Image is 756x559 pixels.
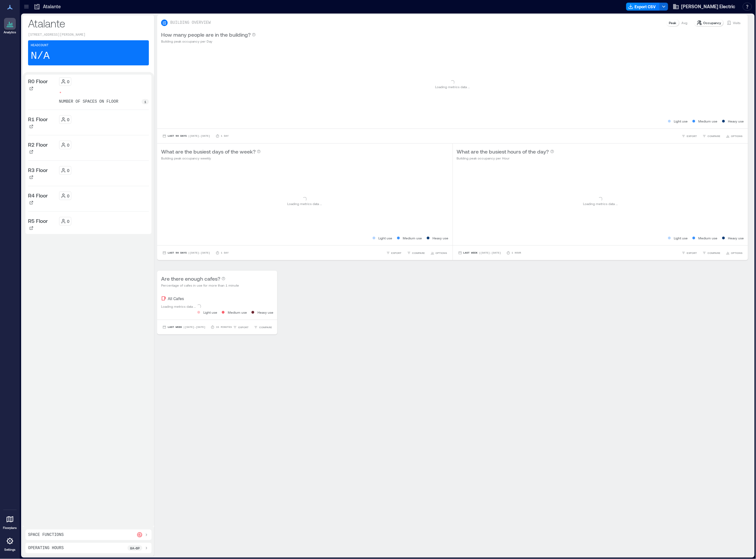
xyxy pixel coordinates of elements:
[457,148,549,156] p: What are the busiest hours of the day?
[238,325,249,329] span: EXPORT
[216,325,232,329] p: 15 minutes
[228,310,247,315] p: Medium use
[161,275,220,283] p: Are there enough cafes?
[67,168,70,173] p: 0
[680,133,699,139] button: EXPORT
[161,156,261,161] p: Building peak occupancy weekly
[67,79,70,84] p: 0
[130,545,140,551] p: 8a - 6p
[28,115,48,123] p: R1 Floor
[674,235,688,241] p: Light use
[731,251,743,255] span: OPTIONS
[28,32,149,38] p: [STREET_ADDRESS][PERSON_NAME]
[28,17,149,30] p: Atalante
[457,156,554,161] p: Building peak occupancy per Hour
[704,20,721,25] p: Occupancy
[701,250,722,256] button: COMPARE
[433,235,449,241] p: Heavy use
[161,304,196,309] p: Loading metrics data ...
[161,250,212,256] button: Last 90 Days |[DATE]-[DATE]
[583,201,618,206] p: Loading metrics data ...
[59,99,119,104] p: number of spaces on floor
[288,201,322,206] p: Loading metrics data ...
[733,20,741,25] p: Visits
[2,533,18,554] a: Settings
[457,250,502,256] button: Last Week |[DATE]-[DATE]
[681,3,736,10] span: [PERSON_NAME] Electric
[259,325,272,329] span: COMPARE
[67,117,70,122] p: 0
[2,16,18,36] a: Analytics
[682,20,688,25] p: Avg
[161,148,256,156] p: What are the busiest days of the week?
[28,77,48,85] p: R0 Floor
[28,532,64,538] p: Space Functions
[669,20,676,25] p: Peak
[699,119,718,124] p: Medium use
[403,235,422,241] p: Medium use
[429,250,449,256] button: OPTIONS
[144,99,146,104] p: 1
[28,166,48,174] p: R3 Floor
[687,251,697,255] span: EXPORT
[258,310,273,315] p: Heavy use
[168,296,184,301] p: All Cafes
[221,134,229,138] p: 1 Day
[161,324,207,331] button: Last Week |[DATE]-[DATE]
[687,134,697,138] span: EXPORT
[28,141,48,149] p: R2 Floor
[221,251,229,255] p: 1 Day
[436,251,447,255] span: OPTIONS
[161,39,256,44] p: Building peak occupancy per Day
[31,43,49,48] p: Headcount
[512,251,521,255] p: 1 Hour
[253,324,273,331] button: COMPARE
[28,217,48,225] p: R5 Floor
[4,30,16,34] p: Analytics
[728,235,744,241] p: Heavy use
[4,548,16,552] p: Settings
[435,84,470,89] p: Loading metrics data ...
[161,133,212,139] button: Last 90 Days |[DATE]-[DATE]
[406,250,427,256] button: COMPARE
[725,133,744,139] button: OPTIONS
[626,3,660,11] button: Export CSV
[728,119,744,124] p: Heavy use
[680,250,699,256] button: EXPORT
[28,545,64,551] p: Operating Hours
[3,526,17,530] p: Floorplans
[379,235,393,241] p: Light use
[708,134,721,138] span: COMPARE
[67,193,70,198] p: 0
[385,250,403,256] button: EXPORT
[731,134,743,138] span: OPTIONS
[170,20,211,25] p: BUILDING OVERVIEW
[392,251,402,255] span: EXPORT
[701,133,722,139] button: COMPARE
[43,3,61,10] p: Atalante
[161,283,239,288] p: Percentage of cafes in use for more than 1 minute
[31,50,50,63] p: N/A
[28,192,48,199] p: R4 Floor
[67,219,70,224] p: 0
[674,119,688,124] p: Light use
[1,511,19,532] a: Floorplans
[203,310,217,315] p: Light use
[161,31,251,39] p: How many people are in the building?
[67,142,70,148] p: 0
[412,251,425,255] span: COMPARE
[232,324,250,331] button: EXPORT
[725,250,744,256] button: OPTIONS
[699,235,718,241] p: Medium use
[671,1,738,12] button: [PERSON_NAME] Electric
[708,251,721,255] span: COMPARE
